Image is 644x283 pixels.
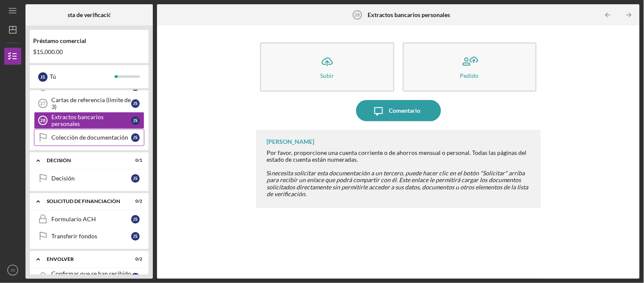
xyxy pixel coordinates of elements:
[34,211,144,228] a: Formulario ACHJS
[140,157,142,163] font: 1
[135,274,138,280] font: S
[34,95,144,112] a: 27Cartas de referencia (límite de 3)JS
[133,274,135,280] font: J
[460,72,479,79] font: Pedido
[33,37,86,44] font: Préstamo comercial
[320,72,334,79] font: Subir
[135,216,138,222] font: S
[133,175,135,181] font: J
[51,96,131,110] font: Cartas de referencia (límite de 3)
[368,11,450,18] font: Extractos bancarios personales
[135,117,138,123] font: S
[47,256,74,262] font: Envolver
[267,169,271,177] font: Si
[40,118,45,123] tspan: 28
[34,228,144,245] a: Transferir fondosJS
[34,112,144,129] a: 28Extractos bancarios personalesJS
[47,198,120,204] font: Solicitud de financiación
[354,12,360,17] tspan: 28
[133,100,135,106] font: J
[135,198,138,203] font: 0
[4,262,21,279] button: JS
[140,256,142,261] font: 2
[51,113,104,127] font: Extractos bancarios personales
[403,43,537,91] button: Pedido
[133,216,135,222] font: J
[267,169,528,197] font: necesita solicitar esta documentación a un tercero, puede hacer clic en el botón "Solicitar" arri...
[33,48,63,55] font: $15,000.00
[50,73,56,80] font: Tú
[133,117,135,123] font: J
[63,11,115,18] font: Lista de verificación
[260,43,394,91] button: Subir
[389,107,421,114] font: Comentario
[138,157,140,163] font: /
[133,233,135,239] font: J
[135,256,138,261] font: 0
[140,198,142,203] font: 2
[41,74,43,80] font: J
[267,138,314,145] font: [PERSON_NAME]
[51,232,97,240] font: Transferir fondos
[138,198,140,203] font: /
[135,233,138,239] font: S
[356,100,441,121] button: Comentario
[34,170,144,187] a: DecisiónJS
[133,134,135,140] font: J
[10,268,15,273] text: JS
[51,134,128,141] font: Colección de documentación
[47,157,71,163] font: Decisión
[135,175,138,181] font: S
[135,157,138,163] font: 0
[34,129,144,146] a: Colección de documentaciónJS
[40,101,45,106] tspan: 27
[43,74,45,80] font: S
[135,134,138,140] font: S
[267,149,526,163] font: Por favor, proporcione una cuenta corriente o de ahorros mensual o personal. Todas las páginas de...
[138,256,140,261] font: /
[51,215,96,223] font: Formulario ACH
[135,100,138,106] font: S
[51,174,75,182] font: Decisión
